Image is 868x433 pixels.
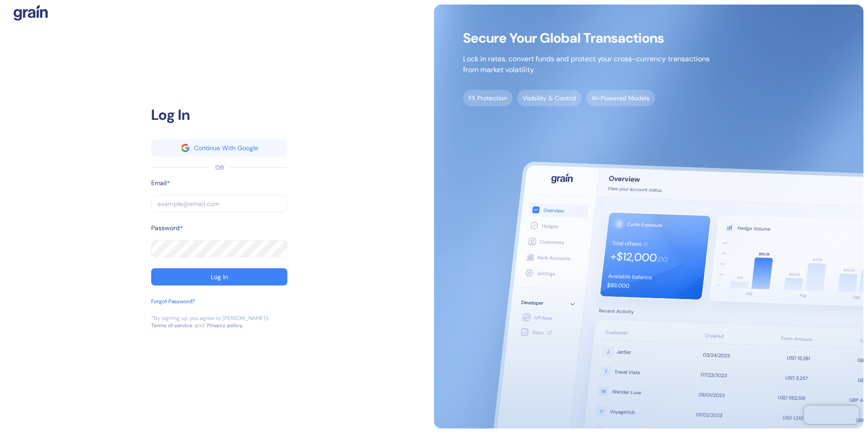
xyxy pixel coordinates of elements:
[181,144,189,152] img: google
[211,274,228,280] div: Log In
[151,297,195,315] button: Forgot Password?
[207,322,243,329] a: Privacy policy.
[463,54,710,75] p: Lock in rates, convert funds and protect your cross-currency transactions from market volatility.
[151,139,287,157] button: googleContinue With Google
[586,90,655,106] span: AI-Powered Models
[804,406,859,424] iframe: Chatra live chat
[151,297,195,305] div: Forgot Password?
[463,34,710,43] span: Secure Your Global Transactions
[151,104,287,126] div: Log In
[463,90,513,106] span: FX Protection
[151,268,287,285] button: Log In
[151,322,192,329] a: Terms of service
[215,163,224,172] div: OR
[195,322,205,329] div: and
[151,223,180,233] label: Password
[151,178,167,188] label: Email
[517,90,582,106] span: Visibility & Control
[151,315,269,322] div: *By signing up you agree to [PERSON_NAME]’s
[194,145,258,151] div: Continue With Google
[151,195,287,212] input: example@email.com
[434,5,863,428] img: signup-main-image
[14,5,48,21] img: logo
